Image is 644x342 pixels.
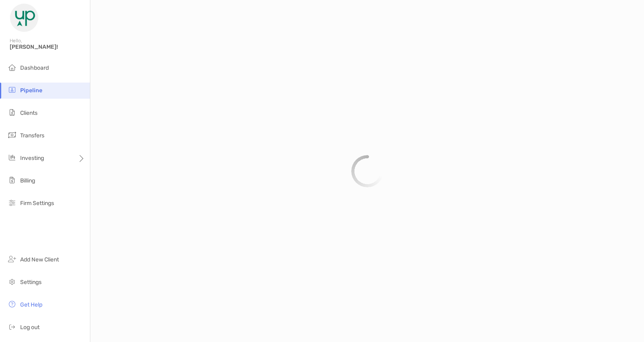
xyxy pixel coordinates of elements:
span: Transfers [20,132,44,139]
span: Dashboard [20,64,49,71]
span: Firm Settings [20,200,54,207]
img: get-help icon [7,299,17,309]
img: Zoe Logo [10,3,39,32]
img: investing icon [7,153,17,162]
img: add_new_client icon [7,254,17,264]
span: Clients [20,110,38,116]
span: Log out [20,324,40,331]
img: dashboard icon [7,62,17,72]
img: logout icon [7,322,17,332]
img: pipeline icon [7,85,17,95]
span: Add New Client [20,256,59,263]
span: Billing [20,177,35,184]
span: Get Help [20,301,42,308]
span: Pipeline [20,87,42,94]
span: [PERSON_NAME]! [10,44,85,50]
img: clients icon [7,108,17,117]
img: billing icon [7,175,17,185]
span: Investing [20,155,44,162]
span: Settings [20,279,42,286]
img: settings icon [7,277,17,286]
img: transfers icon [7,130,17,140]
img: firm-settings icon [7,198,17,207]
